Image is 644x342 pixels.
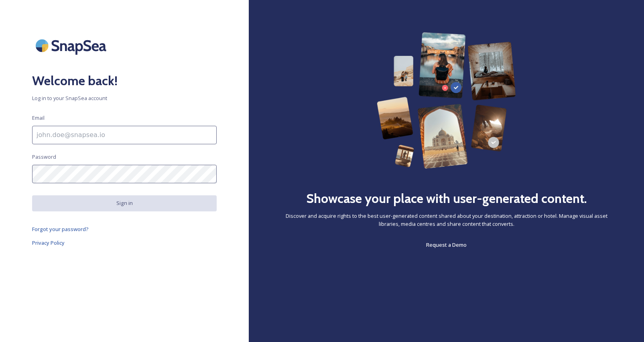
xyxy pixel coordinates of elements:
[32,94,217,102] span: Log in to your SnapSea account
[32,225,89,233] span: Forgot your password?
[426,240,467,250] a: Request a Demo
[377,32,516,169] img: 63b42ca75bacad526042e722_Group%20154-p-800.png
[32,224,217,234] a: Forgot your password?
[32,153,56,161] span: Password
[32,126,217,144] input: john.doe@snapsea.io
[32,239,65,246] span: Privacy Policy
[306,189,587,208] h2: Showcase your place with user-generated content.
[426,241,467,248] span: Request a Demo
[32,238,217,248] a: Privacy Policy
[32,195,217,211] button: Sign in
[32,114,45,122] span: Email
[32,71,217,90] h2: Welcome back!
[281,212,612,227] span: Discover and acquire rights to the best user-generated content shared about your destination, att...
[32,32,112,59] img: SnapSea Logo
